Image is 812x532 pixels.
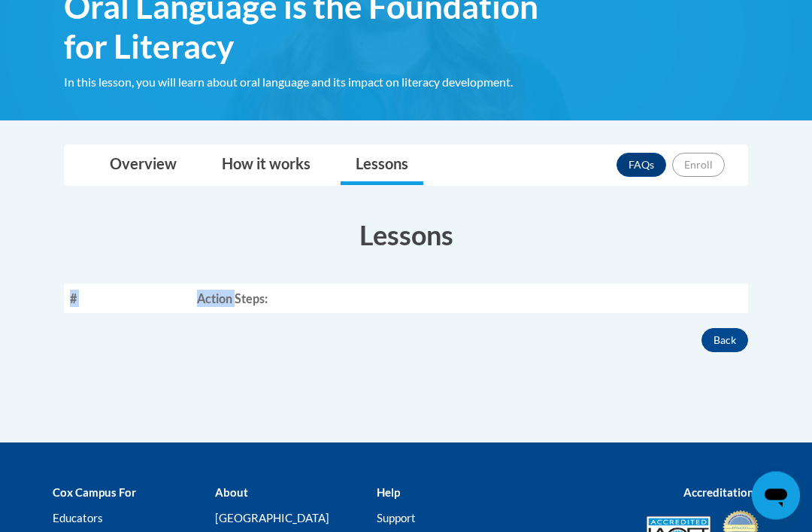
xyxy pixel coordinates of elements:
[672,154,725,178] button: Enroll
[191,284,748,314] th: Action Steps:
[53,512,103,525] a: Educators
[215,486,248,500] b: About
[752,472,800,520] iframe: Button to launch messaging window
[341,146,423,186] a: Lessons
[64,217,748,254] h3: Lessons
[683,486,759,500] b: Accreditations
[617,154,666,178] a: FAQs
[53,486,136,500] b: Cox Campus For
[64,74,583,91] div: In this lesson, you will learn about oral language and its impact on literacy development.
[377,486,400,500] b: Help
[207,146,326,186] a: How it works
[95,146,192,186] a: Overview
[64,284,191,314] th: #
[701,329,748,353] button: Back
[215,512,329,525] a: [GEOGRAPHIC_DATA]
[377,512,416,525] a: Support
